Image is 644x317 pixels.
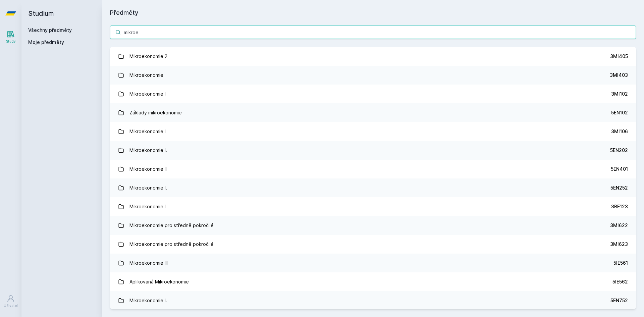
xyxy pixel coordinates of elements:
div: Mikroekonomie I. [129,144,167,157]
div: 5IE562 [612,278,628,285]
a: Mikroekonomie II 5EN401 [110,160,636,178]
a: Mikroekonomie I. 5EN752 [110,291,636,310]
a: Všechny předměty [28,27,72,33]
div: 3BE123 [611,203,628,210]
a: Mikroekonomie 3MI403 [110,66,636,85]
div: Uživatel [4,303,18,308]
div: 5EN202 [610,147,628,154]
a: Mikroekonomie I 3BE123 [110,197,636,216]
div: 5EN252 [610,184,628,191]
a: Mikroekonomie I. 5EN252 [110,178,636,197]
a: Aplikovaná Mikroekonomie 5IE562 [110,272,636,291]
span: Moje předměty [28,39,64,46]
a: Mikroekonomie III 5IE561 [110,254,636,272]
a: Mikroekonomie pro středně pokročilé 3MI622 [110,216,636,235]
div: Aplikovaná Mikroekonomie [129,275,189,288]
a: Základy mikroekonomie 5EN102 [110,103,636,122]
div: 3MI106 [611,128,628,135]
div: 3MI405 [610,53,628,60]
div: 3MI102 [611,91,628,97]
div: Study [6,39,16,44]
div: 3MI403 [610,72,628,78]
div: 5EN102 [611,109,628,116]
h1: Předměty [110,8,636,17]
div: Mikroekonomie pro středně pokročilé [129,237,214,251]
div: Mikroekonomie I [129,87,166,101]
div: Mikroekonomie I [129,200,166,213]
div: Mikroekonomie III [129,256,168,270]
div: 5EN401 [611,166,628,172]
a: Uživatel [1,291,20,312]
a: Mikroekonomie I 3MI106 [110,122,636,141]
a: Mikroekonomie 2 3MI405 [110,47,636,66]
div: 3MI622 [610,222,628,229]
a: Mikroekonomie I 3MI102 [110,85,636,103]
div: Mikroekonomie 2 [129,50,167,63]
div: Mikroekonomie II [129,162,167,176]
div: Mikroekonomie I [129,125,166,138]
div: Mikroekonomie I. [129,181,167,195]
div: Mikroekonomie I. [129,294,167,307]
div: 5IE561 [613,260,628,266]
a: Mikroekonomie I. 5EN202 [110,141,636,160]
a: Study [1,27,20,47]
div: Mikroekonomie pro středně pokročilé [129,219,214,232]
div: Základy mikroekonomie [129,106,182,119]
div: Mikroekonomie [129,68,163,82]
input: Název nebo ident předmětu… [110,25,636,39]
div: 3MI623 [610,241,628,248]
a: Mikroekonomie pro středně pokročilé 3MI623 [110,235,636,254]
div: 5EN752 [610,297,628,304]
